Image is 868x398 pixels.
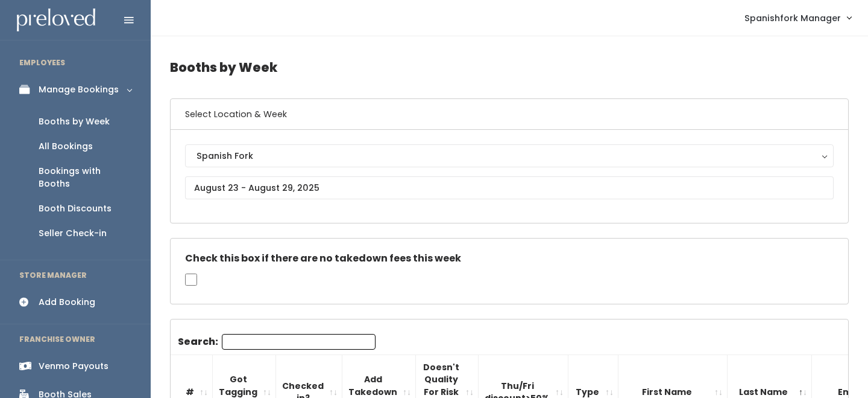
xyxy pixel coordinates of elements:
[39,140,93,153] div: All Bookings
[171,99,848,130] h6: Select Location & Week
[39,165,131,190] div: Bookings with Booths
[178,334,376,350] label: Search:
[185,253,834,264] h5: Check this box if there are no takedown fees this week
[39,83,119,96] div: Manage Bookings
[222,334,376,350] input: Search:
[185,176,834,199] input: August 23 - August 29, 2025
[197,149,822,162] div: Spanish Fork
[185,144,834,167] button: Spanish Fork
[39,202,112,215] div: Booth Discounts
[39,296,95,309] div: Add Booking
[732,5,863,31] a: Spanishfork Manager
[39,360,108,373] div: Venmo Payouts
[39,115,110,128] div: Booths by Week
[744,11,841,25] span: Spanishfork Manager
[17,8,95,32] img: preloved logo
[39,227,107,240] div: Seller Check-in
[170,51,849,84] h4: Booths by Week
